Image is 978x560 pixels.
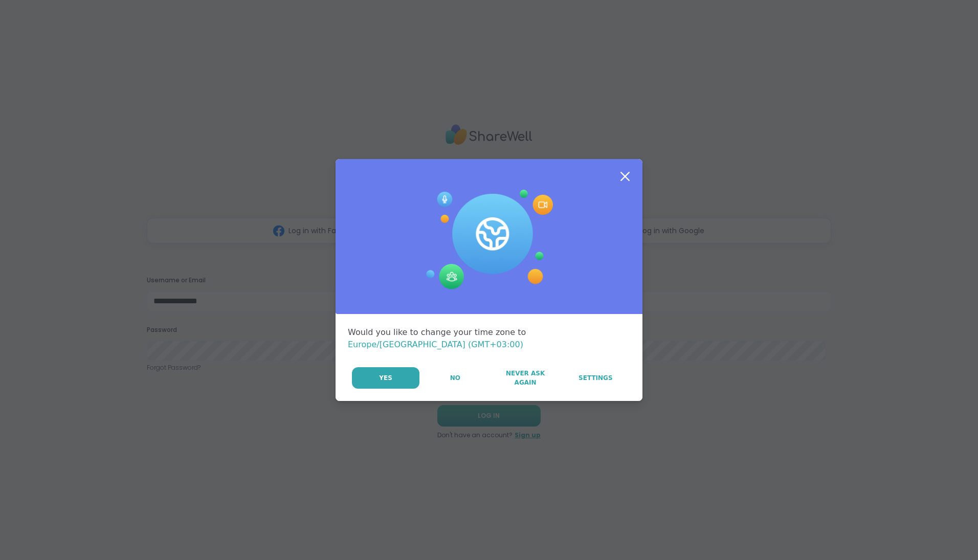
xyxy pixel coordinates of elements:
[561,367,630,389] a: Settings
[450,373,460,383] span: No
[352,367,419,389] button: Yes
[579,373,613,383] span: Settings
[496,369,554,387] span: Never Ask Again
[379,373,392,383] span: Yes
[348,340,523,349] span: Europe/[GEOGRAPHIC_DATA] (GMT+03:00)
[348,326,630,351] div: Would you like to change your time zone to
[425,190,553,290] img: Session Experience
[420,367,490,389] button: No
[491,367,560,389] button: Never Ask Again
